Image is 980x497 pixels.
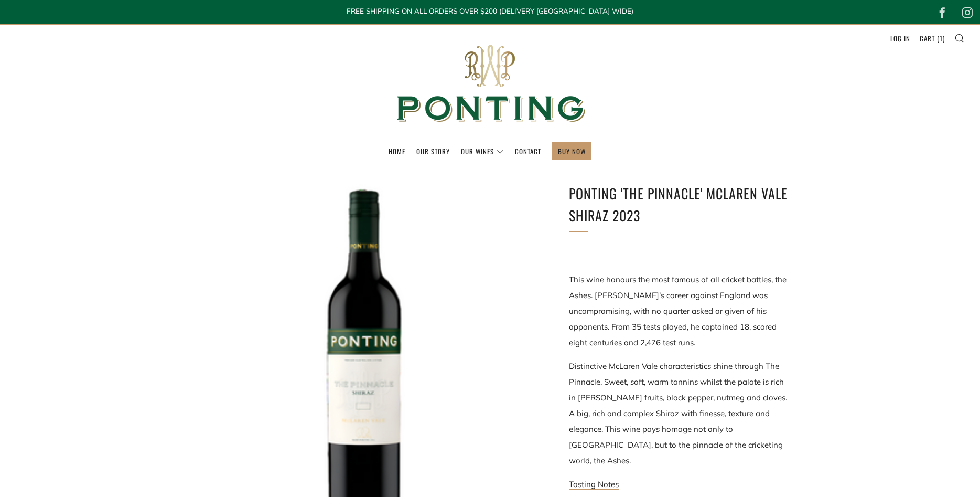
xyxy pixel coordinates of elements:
a: BUY NOW [558,143,586,160]
a: Cart (1) [920,30,945,47]
a: Our Story [416,143,450,160]
a: Our Wines [461,143,504,160]
a: Contact [515,143,541,160]
span: 1 [940,33,943,44]
a: Log in [890,30,910,47]
p: This wine honours the most famous of all cricket battles, the Ashes. [PERSON_NAME]’s career again... [569,272,789,351]
a: Tasting Notes [569,479,619,490]
h1: Ponting 'The Pinnacle' McLaren Vale Shiraz 2023 [569,183,789,226]
a: Home [389,143,405,160]
p: Distinctive McLaren Vale characteristics shine through The Pinnacle. Sweet, soft, warm tannins wh... [569,358,789,469]
img: Ponting Wines [385,25,595,142]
